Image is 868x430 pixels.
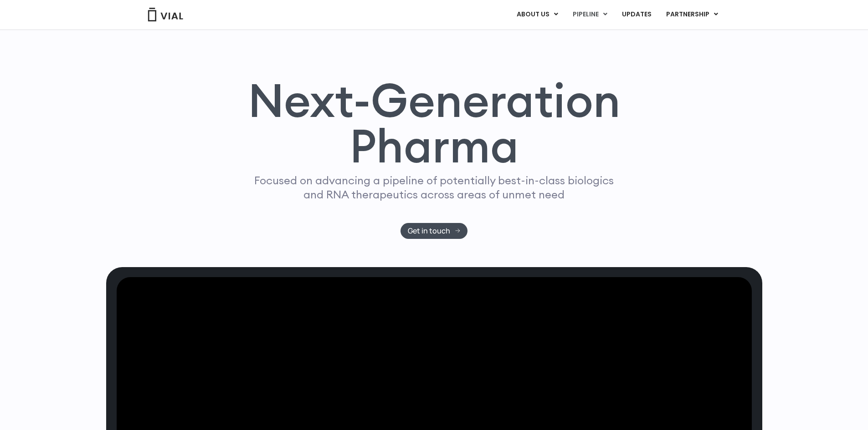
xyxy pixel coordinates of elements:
[237,77,632,169] h1: Next-Generation Pharma
[408,228,450,234] span: Get in touch
[251,173,618,202] p: Focused on advancing a pipeline of potentially best-in-class biologics and RNA therapeutics acros...
[659,7,725,22] a: PARTNERSHIPMenu Toggle
[401,223,467,239] a: Get in touch
[147,8,184,21] img: Vial Logo
[565,7,614,22] a: PIPELINEMenu Toggle
[509,7,565,22] a: ABOUT USMenu Toggle
[615,7,658,22] a: UPDATES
